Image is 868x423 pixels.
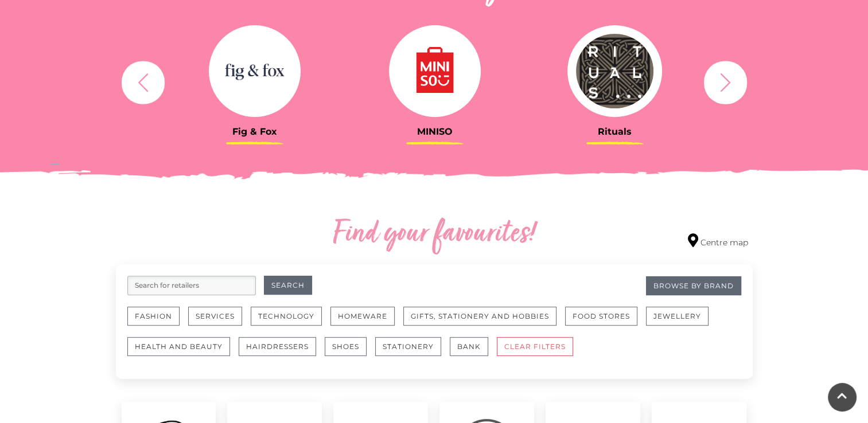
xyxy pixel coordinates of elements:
a: Technology [251,307,330,337]
button: Homeware [330,307,395,326]
button: Technology [251,307,322,326]
a: Homeware [330,307,403,337]
h3: Rituals [534,126,696,137]
a: Stationery [375,337,450,367]
a: Food Stores [565,307,646,337]
h2: Find your favourites! [225,216,644,253]
input: Search for retailers [127,276,256,295]
button: Health and Beauty [127,337,230,356]
button: Bank [450,337,488,356]
button: Search [264,276,312,295]
a: Fig & Fox [173,25,336,137]
a: Bank [450,337,497,367]
a: Shoes [325,337,375,367]
button: Stationery [375,337,441,356]
button: Hairdressers [239,337,316,356]
button: Gifts, Stationery and Hobbies [403,307,556,326]
a: Gifts, Stationery and Hobbies [403,307,565,337]
button: Food Stores [565,307,637,326]
a: Jewellery [646,307,717,337]
a: MINISO [353,25,516,137]
button: Jewellery [646,307,709,326]
button: Shoes [325,337,367,356]
button: CLEAR FILTERS [497,337,573,356]
button: Fashion [127,307,180,326]
a: Hairdressers [239,337,325,367]
h3: Fig & Fox [173,126,336,137]
a: Services [188,307,251,337]
a: Browse By Brand [646,276,741,295]
a: Rituals [534,25,696,137]
a: Fashion [127,307,188,337]
a: Centre map [688,233,748,249]
a: Health and Beauty [127,337,239,367]
button: Services [188,307,242,326]
h3: MINISO [353,126,516,137]
a: CLEAR FILTERS [497,337,582,367]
